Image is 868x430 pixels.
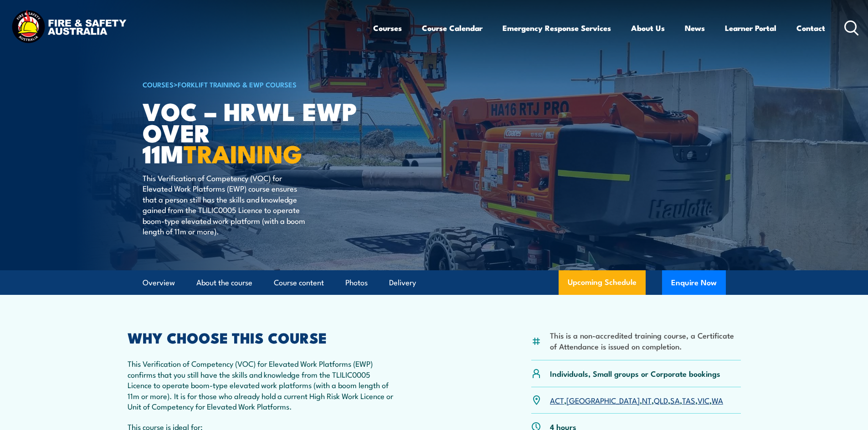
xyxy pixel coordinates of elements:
[389,271,416,295] a: Delivery
[631,16,665,40] a: About Us
[550,395,723,405] p: , , , , , , ,
[503,16,611,40] a: Emergency Response Services
[373,16,402,40] a: Courses
[670,395,680,405] a: SA
[566,395,640,405] a: [GEOGRAPHIC_DATA]
[178,79,297,89] a: Forklift Training & EWP Courses
[128,331,394,344] h2: WHY CHOOSE THIS COURSE
[143,172,309,236] p: This Verification of Competency (VOC) for Elevated Work Platforms (EWP) course ensures that a per...
[143,100,368,164] h1: VOC – HRWL EWP over 11m
[550,368,720,379] p: Individuals, Small groups or Corporate bookings
[654,395,668,405] a: QLD
[550,395,564,405] a: ACT
[559,270,646,295] a: Upcoming Schedule
[725,16,776,40] a: Learner Portal
[550,330,741,351] li: This is a non-accredited training course, a Certificate of Attendance is issued on completion.
[345,271,368,295] a: Photos
[712,395,723,405] a: WA
[685,16,705,40] a: News
[184,134,302,172] strong: TRAINING
[662,270,726,295] button: Enquire Now
[642,395,652,405] a: NT
[274,271,324,295] a: Course content
[196,271,252,295] a: About the course
[128,358,394,411] p: This Verification of Competency (VOC) for Elevated Work Platforms (EWP) confirms that you still h...
[422,16,483,40] a: Course Calendar
[698,395,709,405] a: VIC
[143,271,175,295] a: Overview
[143,79,174,89] a: COURSES
[143,79,368,90] h6: >
[682,395,695,405] a: TAS
[796,16,825,40] a: Contact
